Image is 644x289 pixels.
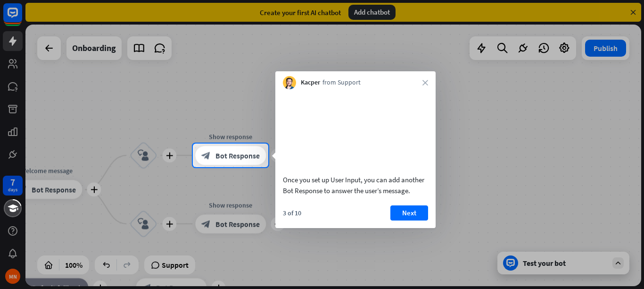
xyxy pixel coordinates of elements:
span: Kacper [301,78,320,87]
button: Next [390,205,428,221]
div: 3 of 10 [283,209,301,217]
i: block_bot_response [201,151,211,160]
i: close [422,80,428,85]
button: Open LiveChat chat widget [8,4,36,32]
div: Once you set up User Input, you can add another Bot Response to answer the user’s message. [283,174,428,196]
span: Bot Response [215,151,260,160]
span: from Support [322,78,361,87]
